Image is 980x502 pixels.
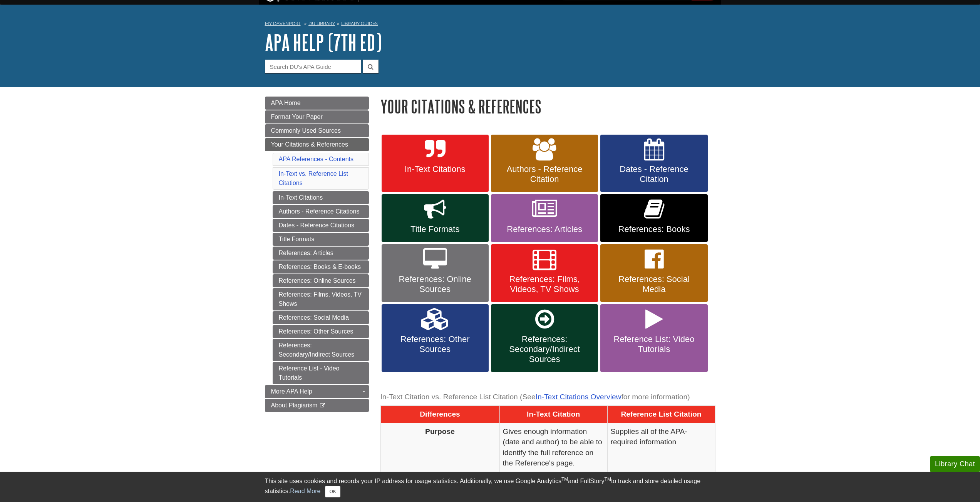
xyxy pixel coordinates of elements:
[497,334,592,364] span: References: Secondary/Indirect Sources
[265,97,369,110] a: APA Home
[606,334,702,354] span: Reference List: Video Tutorials
[265,18,715,31] nav: breadcrumb
[265,385,369,398] a: More APA Help
[273,260,369,274] a: References: Books & E-books
[384,426,496,437] p: Purpose
[382,304,489,372] a: References: Other Sources
[265,20,301,27] a: My Davenport
[930,456,980,472] button: Library Chat
[600,244,707,302] a: References: Social Media
[279,170,348,186] a: In-Text vs. Reference List Citations
[273,274,369,287] a: References: Online Sources
[265,124,369,137] a: Commonly Used Sources
[497,164,592,184] span: Authors - Reference Citation
[273,288,369,310] a: References: Films, Videos, TV Shows
[279,156,353,162] a: APA References - Contents
[499,423,607,472] td: Gives enough information (date and author) to be able to identify the full reference on the Refer...
[382,194,489,242] a: Title Formats
[606,164,702,184] span: Dates - Reference Citation
[491,244,598,302] a: References: Films, Videos, TV Shows
[271,113,323,120] span: Format Your Paper
[387,334,483,354] span: References: Other Sources
[319,403,326,408] i: This link opens in a new window
[561,477,568,482] sup: TM
[273,362,369,384] a: Reference List - Video Tutorials
[273,205,369,218] a: Authors - Reference Citations
[265,110,369,123] a: Format Your Paper
[600,135,707,192] a: Dates - Reference Citation
[387,274,483,294] span: References: Online Sources
[606,274,702,294] span: References: Social Media
[265,60,361,73] input: Search DU's APA Guide
[387,164,483,174] span: In-Text Citations
[527,410,580,418] span: In-Text Citation
[382,244,489,302] a: References: Online Sources
[265,477,715,497] div: This site uses cookies and records your IP address for usage statistics. Additionally, we use Goo...
[265,399,369,412] a: About Plagiarism
[271,127,341,134] span: Commonly Used Sources
[308,21,335,26] a: DU Library
[271,141,348,148] span: Your Citations & References
[290,488,320,494] a: Read More
[491,135,598,192] a: Authors - Reference Citation
[606,224,702,234] span: References: Books
[265,138,369,151] a: Your Citations & References
[273,339,369,361] a: References: Secondary/Indirect Sources
[271,388,312,395] span: More APA Help
[271,100,301,106] span: APA Home
[387,224,483,234] span: Title Formats
[607,423,715,472] td: Supplies all of the APA-required information
[621,410,702,418] span: Reference List Citation
[380,97,715,116] h1: Your Citations & References
[600,304,707,372] a: Reference List: Video Tutorials
[273,233,369,246] a: Title Formats
[273,191,369,204] a: In-Text Citations
[491,194,598,242] a: References: Articles
[600,194,707,242] a: References: Books
[420,410,460,418] span: Differences
[265,97,369,412] div: Guide Page Menu
[273,219,369,232] a: Dates - Reference Citations
[273,325,369,338] a: References: Other Sources
[491,304,598,372] a: References: Secondary/Indirect Sources
[382,135,489,192] a: In-Text Citations
[341,21,378,26] a: Library Guides
[325,486,340,497] button: Close
[271,402,318,409] span: About Plagiarism
[265,30,382,54] a: APA Help (7th Ed)
[497,224,592,234] span: References: Articles
[273,247,369,260] a: References: Articles
[380,389,715,406] caption: In-Text Citation vs. Reference List Citation (See for more information)
[273,311,369,324] a: References: Social Media
[536,393,622,401] a: In-Text Citations Overview
[605,477,611,482] sup: TM
[497,274,592,294] span: References: Films, Videos, TV Shows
